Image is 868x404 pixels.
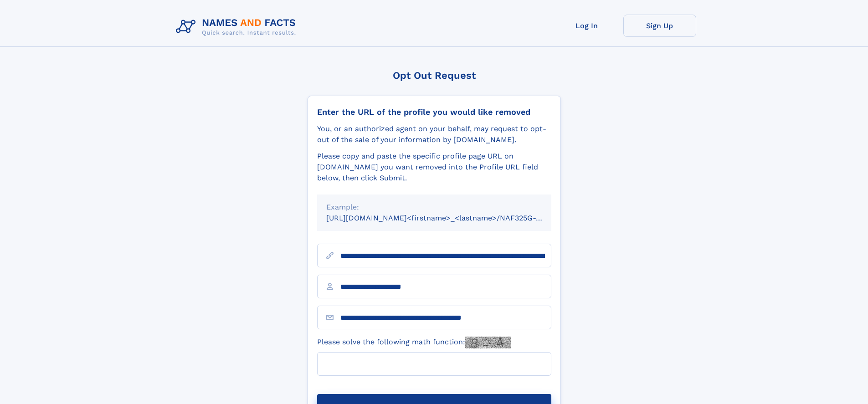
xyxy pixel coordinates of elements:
a: Sign Up [623,15,696,37]
div: You, or an authorized agent on your behalf, may request to opt-out of the sale of your informatio... [317,123,551,145]
label: Please solve the following math function: [317,337,511,348]
div: Please copy and paste the specific profile page URL on [DOMAIN_NAME] you want removed into the Pr... [317,151,551,184]
div: Example: [326,202,542,213]
a: Log In [550,15,623,37]
div: Enter the URL of the profile you would like removed [317,107,551,117]
img: Logo Names and Facts [172,15,303,39]
div: Opt Out Request [308,70,561,81]
small: [URL][DOMAIN_NAME]<firstname>_<lastname>/NAF325G-xxxxxxxx [326,214,569,222]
